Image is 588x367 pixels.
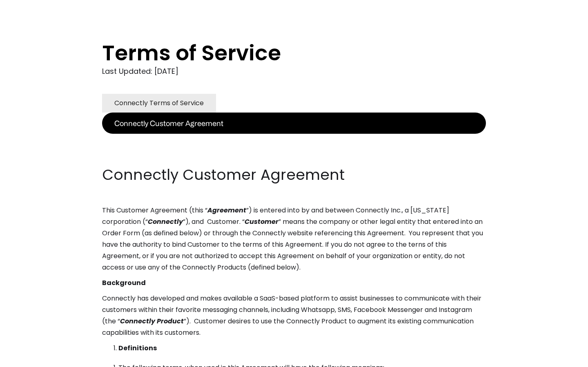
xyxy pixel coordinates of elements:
[102,205,486,273] p: This Customer Agreement (this “ ”) is entered into by and between Connectly Inc., a [US_STATE] co...
[102,149,486,161] p: ‍
[102,41,453,65] h1: Terms of Service
[114,117,223,129] div: Connectly Customer Agreement
[102,165,486,185] h2: Connectly Customer Agreement
[8,352,49,364] aside: Language selected: English
[245,217,278,226] em: Customer
[102,65,486,77] div: Last Updated: [DATE]
[16,353,49,364] ul: Language list
[120,316,184,326] em: Connectly Product
[102,134,486,145] p: ‍
[118,343,157,353] strong: Definitions
[207,206,246,215] em: Agreement
[102,293,486,338] p: Connectly has developed and makes available a SaaS-based platform to assist businesses to communi...
[114,97,204,109] div: Connectly Terms of Service
[102,278,146,287] strong: Background
[148,217,183,226] em: Connectly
